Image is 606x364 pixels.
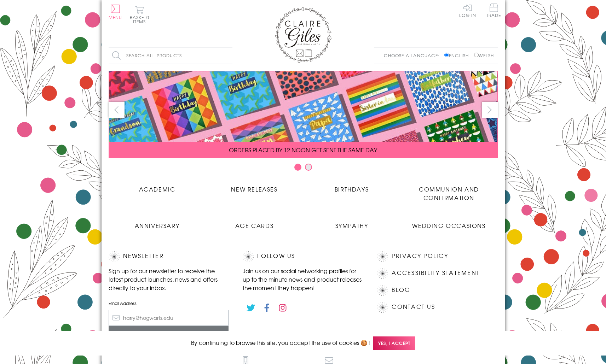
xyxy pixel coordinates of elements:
a: Birthdays [303,180,400,193]
span: Wedding Occasions [412,221,485,230]
span: 0 items [133,14,149,25]
button: Carousel Page 1 (Current Slide) [294,164,301,171]
img: Claire Giles Greetings Cards [275,7,331,63]
a: Academic [109,180,206,193]
a: Communion and Confirmation [400,180,498,202]
button: Menu [109,5,122,19]
a: Sympathy [303,216,400,230]
span: Birthdays [335,185,369,193]
span: Communion and Confirmation [419,185,479,202]
span: Menu [109,14,122,20]
a: Wedding Occasions [400,216,498,230]
span: Academic [139,185,175,193]
a: Log In [459,4,476,17]
input: Subscribe [109,326,229,342]
a: Trade [486,4,501,19]
button: Basket0 items [130,6,149,24]
span: Sympathy [335,221,368,230]
span: Yes, I accept [373,336,415,350]
a: Blog [392,285,410,295]
div: Carousel Pagination [109,163,498,174]
label: Email Address [109,300,229,306]
p: Choose a language: [384,52,443,59]
a: Accessibility Statement [392,268,480,278]
button: prev [109,102,125,118]
a: New Releases [206,180,303,193]
h2: Follow Us [243,251,363,262]
a: Age Cards [206,216,303,230]
input: Welsh [474,53,479,57]
h2: Newsletter [109,251,229,262]
p: Sign up for our newsletter to receive the latest product launches, news and offers directly to yo... [109,266,229,292]
a: Contact Us [392,302,435,312]
label: Welsh [474,52,494,59]
span: Anniversary [135,221,180,230]
input: Search [225,48,232,64]
input: Search all products [109,48,232,64]
span: ORDERS PLACED BY 12 NOON GET SENT THE SAME DAY [229,146,377,154]
button: next [482,102,498,118]
span: New Releases [231,185,277,193]
span: Age Cards [235,221,273,230]
span: Trade [486,4,501,17]
input: harry@hogwarts.edu [109,310,229,326]
input: English [444,53,449,57]
button: Carousel Page 2 [305,164,312,171]
p: Join us on our social networking profiles for up to the minute news and product releases the mome... [243,266,363,292]
label: English [444,52,472,59]
a: Privacy Policy [392,251,448,261]
a: Anniversary [109,216,206,230]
